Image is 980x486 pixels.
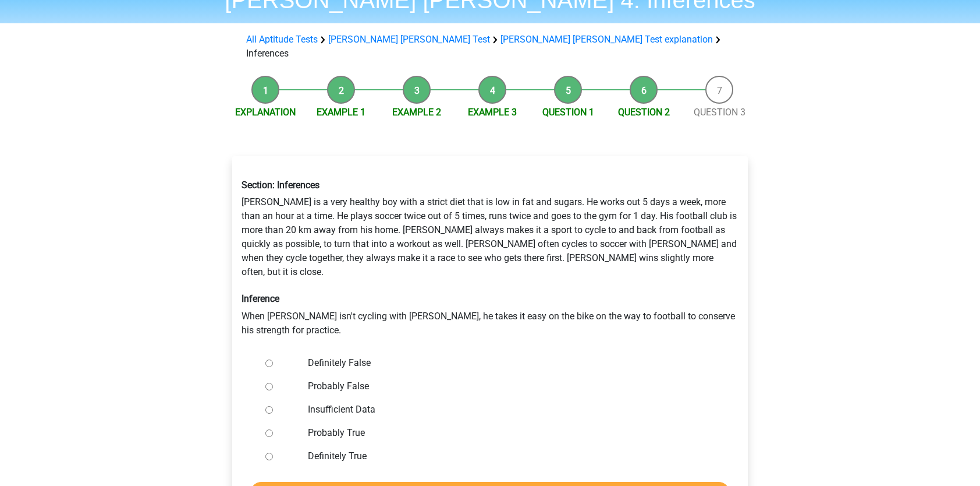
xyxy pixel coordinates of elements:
[308,356,711,370] label: Definitely False
[500,34,713,45] a: [PERSON_NAME] [PERSON_NAME] Test explanation
[242,179,738,191] h6: Section: Inferences
[392,107,441,118] a: Example 2
[618,107,670,118] a: Question 2
[235,107,296,118] a: Explanation
[242,33,738,61] div: Inferences
[242,293,738,304] h6: Inference
[328,34,490,45] a: [PERSON_NAME] [PERSON_NAME] Test
[308,449,711,463] label: Definitely True
[542,107,594,118] a: Question 1
[468,107,517,118] a: Example 3
[308,379,711,393] label: Probably False
[308,403,711,417] label: Insufficient Data
[308,426,711,440] label: Probably True
[233,170,747,346] div: [PERSON_NAME] is a very healthy boy with a strict diet that is low in fat and sugars. He works ou...
[317,107,365,118] a: Example 1
[694,107,745,118] a: Question 3
[246,34,318,45] a: All Aptitude Tests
